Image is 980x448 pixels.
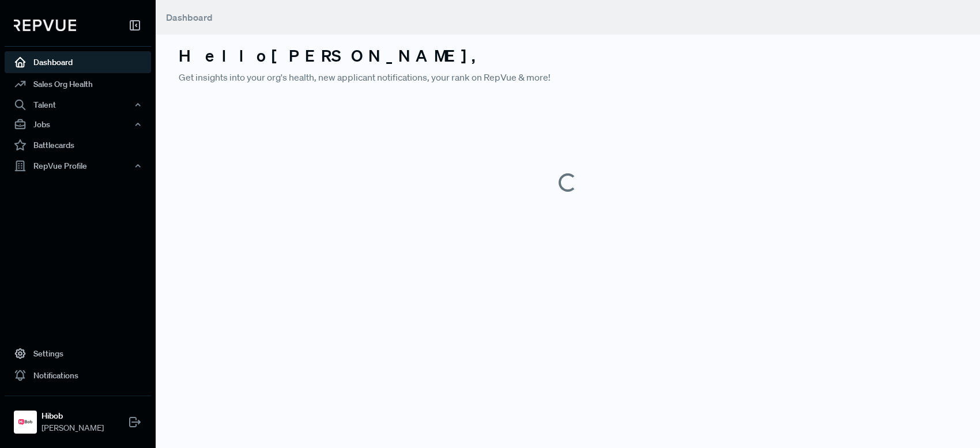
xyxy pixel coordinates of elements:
button: Jobs [5,115,151,134]
strong: Hibob [42,410,104,422]
a: Battlecards [5,134,151,156]
p: Get insights into your org's health, new applicant notifications, your rank on RepVue & more! [179,70,957,84]
span: [PERSON_NAME] [42,422,104,434]
button: RepVue Profile [5,156,151,176]
a: Dashboard [5,51,151,73]
img: Hibob [16,413,35,431]
h3: Hello [PERSON_NAME] , [179,46,957,66]
button: Talent [5,95,151,115]
img: RepVue [14,20,76,31]
span: Dashboard [166,12,213,23]
a: Notifications [5,365,151,386]
a: Sales Org Health [5,73,151,95]
a: Settings [5,343,151,365]
a: HibobHibob[PERSON_NAME] [5,396,151,439]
